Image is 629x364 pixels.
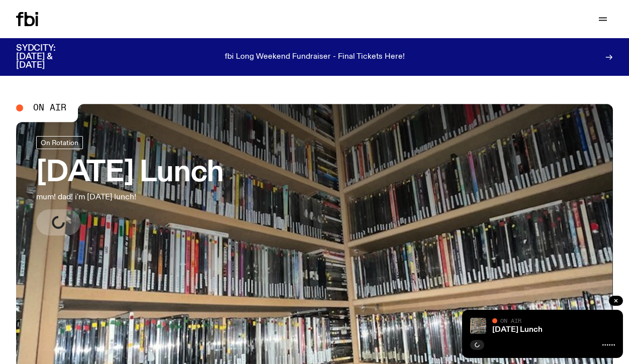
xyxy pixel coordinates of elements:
[225,53,405,62] p: fbi Long Weekend Fundraiser - Final Tickets Here!
[36,191,224,203] p: mum! dad! i'm [DATE] lunch!
[36,136,224,235] a: [DATE] Lunchmum! dad! i'm [DATE] lunch!
[36,136,83,149] a: On Rotation
[500,317,521,324] span: On Air
[470,318,486,334] img: A corner shot of the fbi music library
[36,159,224,187] h3: [DATE] Lunch
[41,139,78,147] span: On Rotation
[492,326,543,334] a: [DATE] Lunch
[16,44,80,70] h3: SYDCITY: [DATE] & [DATE]
[33,103,66,112] span: On Air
